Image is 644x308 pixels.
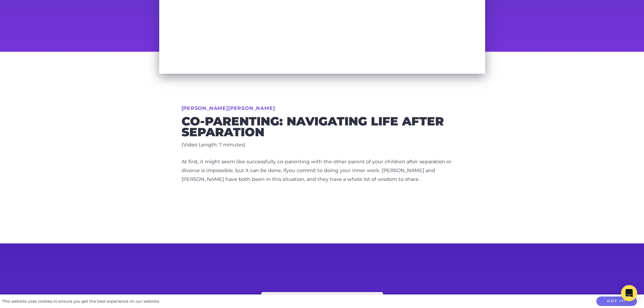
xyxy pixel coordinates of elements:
[182,159,452,173] span: At first, it might seem like successfully co-parenting with the other parent of your children aft...
[182,158,463,184] p: you commit to doing your inner work. [PERSON_NAME] and [PERSON_NAME] have both been in this situa...
[2,298,160,305] div: This website uses cookies to ensure you get the best experience on our website.
[621,285,637,301] div: Open Intercom Messenger
[596,297,637,306] button: Got it!
[228,106,275,111] a: [PERSON_NAME]
[182,106,228,111] a: [PERSON_NAME]
[182,116,463,137] h2: Co-Parenting: Navigating Life After Separation
[182,141,463,149] p: (Video Length: 7 minutes)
